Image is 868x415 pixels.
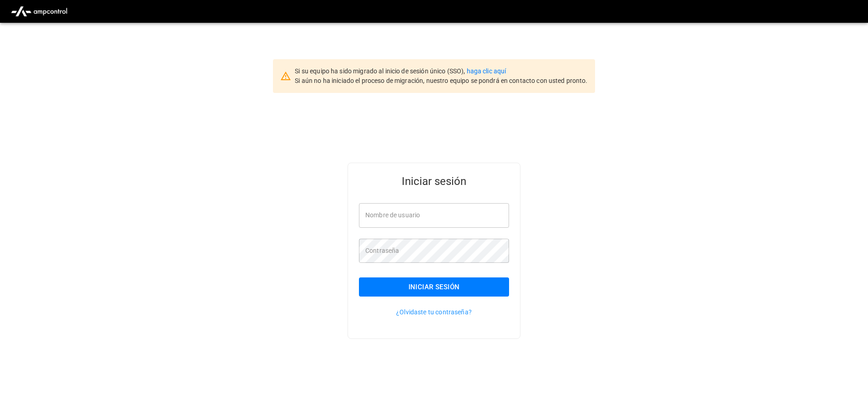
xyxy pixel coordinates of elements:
span: Si su equipo ha sido migrado al inicio de sesión único (SSO), [295,67,466,75]
span: Si aún no ha iniciado el proceso de migración, nuestro equipo se pondrá en contacto con usted pro... [295,77,587,84]
h5: Iniciar sesión [359,174,509,189]
img: ampcontrol.io logo [7,3,71,20]
a: haga clic aquí [467,67,506,75]
button: Iniciar sesión [359,277,509,297]
p: ¿Olvidaste tu contraseña? [359,307,509,317]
